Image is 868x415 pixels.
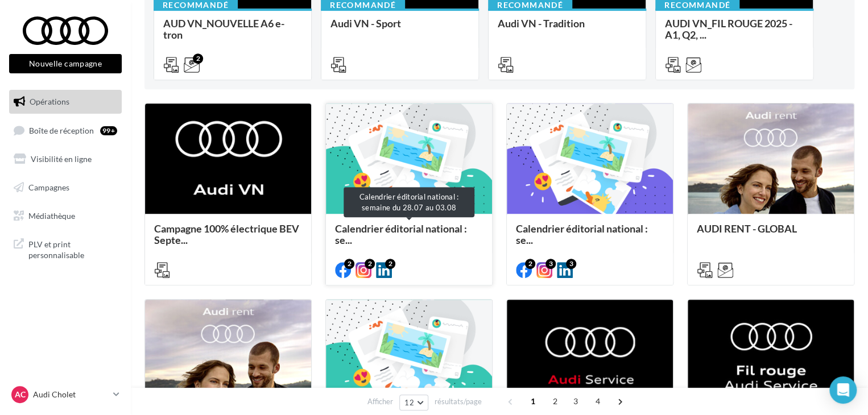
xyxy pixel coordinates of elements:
[100,126,117,135] div: 99+
[365,259,375,269] div: 2
[28,236,117,261] span: PLV et print personnalisable
[566,259,576,269] div: 3
[829,376,857,404] div: Open Intercom Messenger
[154,222,299,246] span: Campagne 100% électrique BEV Septe...
[163,17,284,41] span: AUD VN_NOUVELLE A6 e-tron
[335,222,467,246] span: Calendrier éditorial national : se...
[28,210,75,220] span: Médiathèque
[545,259,556,269] div: 3
[7,176,124,200] a: Campagnes
[330,17,401,30] span: Audi VN - Sport
[9,54,122,73] button: Nouvelle campagne
[665,17,792,41] span: AUDI VN_FIL ROUGE 2025 - A1, Q2, ...
[367,396,393,407] span: Afficher
[31,154,92,164] span: Visibilité en ligne
[30,97,69,106] span: Opérations
[525,259,535,269] div: 2
[498,17,585,30] span: Audi VN - Tradition
[399,395,428,410] button: 12
[7,147,124,171] a: Visibilité en ligne
[29,125,94,135] span: Boîte de réception
[435,396,482,407] span: résultats/page
[7,118,124,143] a: Boîte de réception99+
[193,53,203,64] div: 2
[15,389,26,400] span: AC
[344,259,354,269] div: 2
[7,232,124,265] a: PLV et print personnalisable
[9,384,122,405] a: AC Audi Cholet
[589,392,607,410] span: 4
[546,392,564,410] span: 2
[28,182,69,192] span: Campagnes
[344,187,474,217] div: Calendrier éditorial national : semaine du 28.07 au 03.08
[697,222,797,235] span: AUDI RENT - GLOBAL
[385,259,395,269] div: 2
[524,392,542,410] span: 1
[516,222,648,246] span: Calendrier éditorial national : se...
[567,392,585,410] span: 3
[7,90,124,114] a: Opérations
[404,398,414,407] span: 12
[33,389,109,400] p: Audi Cholet
[7,204,124,228] a: Médiathèque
